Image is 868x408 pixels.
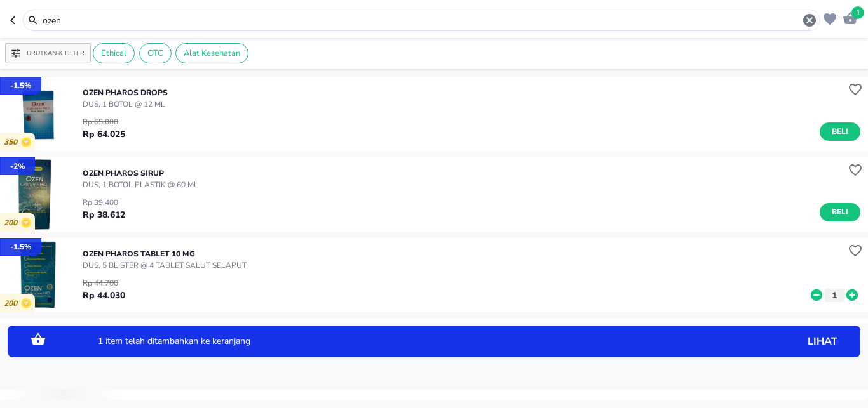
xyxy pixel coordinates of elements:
[83,179,198,190] p: DUS, 1 BOTOL PLASTIK @ 60 ML
[83,208,125,221] p: Rp 38.612
[5,43,91,63] button: Urutkan & Filter
[10,80,31,91] p: - 1.5 %
[10,161,25,172] p: - 2 %
[820,122,860,141] button: Beli
[83,277,125,289] p: Rp 44.700
[93,43,135,63] div: Ethical
[4,138,21,147] p: 350
[176,48,248,59] span: Alat Kesehatan
[83,87,168,98] p: OZEN Pharos DROPS
[83,289,125,302] p: Rp 44.030
[4,299,21,308] p: 200
[83,116,125,128] p: Rp 65.000
[83,248,247,260] p: OZEN Pharos TABLET 10 MG
[83,128,125,141] p: Rp 64.025
[83,168,198,179] p: OZEN Pharos SIRUP
[829,206,851,219] span: Beli
[83,197,125,208] p: Rp 39.400
[27,49,85,58] p: Urutkan & Filter
[4,218,21,228] p: 200
[83,98,168,110] p: DUS, 1 BOTOL @ 12 ML
[83,260,247,271] p: DUS, 5 BLISTER @ 4 TABLET SALUT SELAPUT
[839,8,858,27] button: 1
[851,6,864,19] span: 1
[820,203,860,221] button: Beli
[175,43,248,63] div: Alat Kesehatan
[10,241,31,253] p: - 1.5 %
[93,48,134,59] span: Ethical
[140,48,171,59] span: OTC
[829,289,840,302] p: 1
[829,125,851,138] span: Beli
[98,337,703,346] p: 1 item telah ditambahkan ke keranjang
[41,14,802,27] input: Cari 4000+ produk di sini
[825,289,844,302] button: 1
[139,43,172,63] div: OTC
